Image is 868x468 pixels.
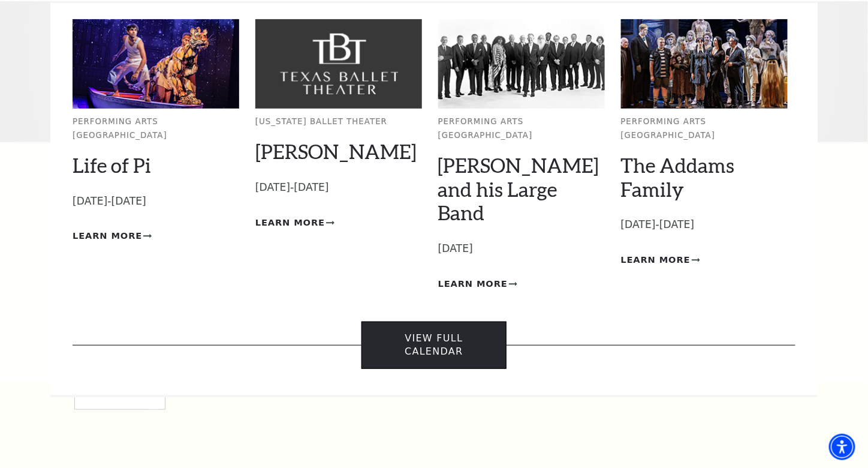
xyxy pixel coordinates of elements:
span: Learn More [73,229,142,244]
a: Life of Pi [73,153,151,177]
p: Performing Arts [GEOGRAPHIC_DATA] [438,115,605,142]
img: Performing Arts Fort Worth [438,19,605,109]
p: [DATE]-[DATE] [621,216,788,233]
p: Performing Arts [GEOGRAPHIC_DATA] [621,115,788,142]
p: [DATE] [438,240,605,257]
a: Learn More Lyle Lovett and his Large Band [438,277,517,292]
span: Learn More [621,253,691,268]
a: The Addams Family [621,153,735,201]
p: [DATE]-[DATE] [255,179,422,196]
p: [DATE]-[DATE] [73,193,239,210]
div: Accessibility Menu [829,434,855,460]
img: Performing Arts Fort Worth [621,19,788,109]
a: View Full Calendar [361,322,506,369]
p: [US_STATE] Ballet Theater [255,115,422,129]
img: Texas Ballet Theater [255,19,422,109]
img: Performing Arts Fort Worth [73,19,239,109]
span: Learn More [255,215,325,230]
a: Learn More The Addams Family [621,253,700,268]
a: Learn More Life of Pi [73,229,152,244]
span: Learn More [438,277,508,292]
p: Performing Arts [GEOGRAPHIC_DATA] [73,115,239,142]
a: Learn More Peter Pan [255,215,334,230]
a: [PERSON_NAME] and his Large Band [438,153,599,225]
a: [PERSON_NAME] [255,139,417,163]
